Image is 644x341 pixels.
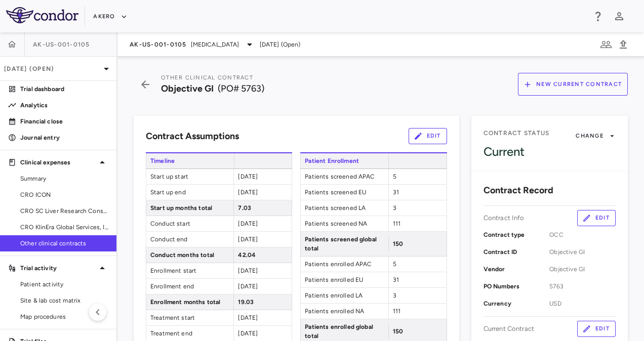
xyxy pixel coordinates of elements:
[146,185,233,200] span: Start up end
[393,276,399,283] span: 31
[549,230,616,239] span: OCC
[393,220,400,227] span: 111
[484,129,550,137] span: Contract Status
[301,257,388,272] span: Patients enrolled APAC
[146,216,233,231] span: Conduct start
[549,299,616,308] span: USD
[238,220,258,227] span: [DATE]
[20,296,108,305] span: Site & lab cost matrix
[20,158,96,167] p: Clinical expenses
[4,64,100,73] p: [DATE] (Open)
[484,230,550,239] p: Contract type
[146,130,239,143] h6: Contract Assumptions
[518,73,628,96] button: New Current Contract
[161,83,214,94] span: Objective GI
[146,247,233,263] span: Conduct months total
[238,330,258,337] span: [DATE]
[484,184,553,197] h6: Contract Record
[6,7,78,23] img: logo-full-BYUhSk78.svg
[191,40,239,49] span: [MEDICAL_DATA]
[238,251,256,259] span: 42.04
[484,299,550,308] p: Currency
[549,265,616,274] span: Objective GI
[146,279,233,294] span: Enrollment end
[20,117,108,126] p: Financial close
[20,264,96,273] p: Trial activity
[238,283,258,290] span: [DATE]
[577,210,616,226] button: Edit
[238,173,258,180] span: [DATE]
[20,280,108,289] span: Patient activity
[409,128,447,144] button: Edit
[301,185,388,200] span: Patients screened EU
[549,282,616,291] span: 5763
[301,200,388,216] span: Patients screened LA
[93,9,127,25] button: Akero
[393,173,396,180] span: 5
[20,206,108,216] span: CRO SC Liver Research Consortium LLC
[20,174,108,183] span: Summary
[20,223,108,232] span: CRO KlinEra Global Services, Inc
[20,101,108,110] p: Analytics
[146,294,233,310] span: Enrollment months total
[301,216,388,231] span: Patients screened NA
[484,282,550,291] p: PO Numbers
[260,40,301,49] span: [DATE] (Open)
[393,240,403,247] span: 150
[146,310,233,325] span: Treatment start
[577,321,616,337] button: Edit
[301,304,388,319] span: Patients enrolled NA
[238,204,251,211] span: 7.03
[301,288,388,303] span: Patients enrolled LA
[484,144,616,159] div: Current
[576,128,616,144] button: Change
[238,267,258,274] span: [DATE]
[484,214,525,223] p: Contract Info
[393,204,396,211] span: 3
[146,326,233,341] span: Treatment end
[146,169,233,184] span: Start up start
[549,247,616,257] span: Objective GI
[146,263,233,278] span: Enrollment start
[218,83,264,94] span: (PO# 5763)
[301,169,388,184] span: Patients screened APAC
[146,232,233,247] span: Conduct end
[238,236,258,243] span: [DATE]
[146,153,234,168] span: Timeline
[146,200,233,216] span: Start up months total
[20,239,108,248] span: Other clinical contracts
[393,308,400,315] span: 111
[484,324,534,333] p: Current Contract
[393,292,396,299] span: 3
[20,84,108,94] p: Trial dashboard
[238,299,254,306] span: 19.03
[393,261,396,268] span: 5
[33,40,90,49] span: AK-US-001-0105
[301,272,388,287] span: Patients enrolled EU
[20,312,108,321] span: Map procedures
[130,40,187,49] span: AK-US-001-0105
[238,314,258,321] span: [DATE]
[238,189,258,196] span: [DATE]
[484,265,550,274] p: Vendor
[161,74,253,81] span: Other Clinical Contract
[484,247,550,257] p: Contract ID
[20,133,108,142] p: Journal entry
[20,190,108,199] span: CRO ICON
[301,232,388,256] span: Patients screened global total
[393,328,403,335] span: 150
[300,153,388,168] span: Patient Enrollment
[393,189,399,196] span: 31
